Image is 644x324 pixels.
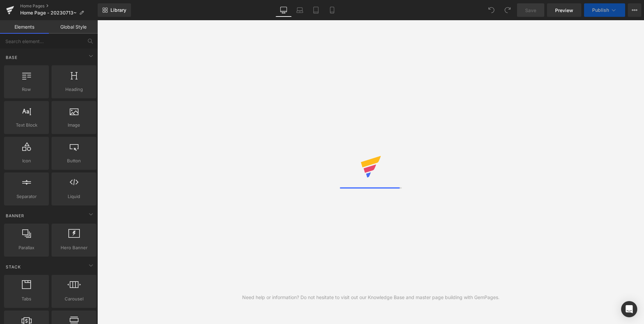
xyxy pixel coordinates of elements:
a: Preview [547,3,581,17]
div: Need help or information? Do not hesitate to visit out our Knowledge Base and master page buildin... [242,294,500,301]
span: Tabs [6,295,47,302]
span: Text Block [6,122,47,129]
span: Row [6,86,47,93]
span: Heading [54,86,94,93]
button: Undo [485,3,498,17]
span: Separator [6,193,47,200]
span: Liquid [54,193,94,200]
span: Base [5,54,18,61]
button: More [628,3,641,17]
a: Home Pages [20,3,98,9]
a: Mobile [324,3,340,17]
span: Banner [5,213,25,219]
span: Save [525,7,536,14]
span: Preview [555,7,573,14]
button: Publish [584,3,625,17]
span: Button [54,157,94,164]
a: Laptop [292,3,308,17]
div: Open Intercom Messenger [621,301,637,317]
span: Library [110,7,126,13]
span: Stack [5,264,22,270]
button: Redo [501,3,514,17]
span: Home Page - 20230713~ [20,10,76,15]
span: Icon [6,157,47,164]
span: Image [54,122,94,129]
a: New Library [98,3,131,17]
span: Parallax [6,244,47,251]
a: Desktop [276,3,292,17]
span: Publish [592,7,609,13]
a: Global Style [49,20,98,34]
span: Carousel [54,295,94,302]
span: Hero Banner [54,244,94,251]
a: Tablet [308,3,324,17]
